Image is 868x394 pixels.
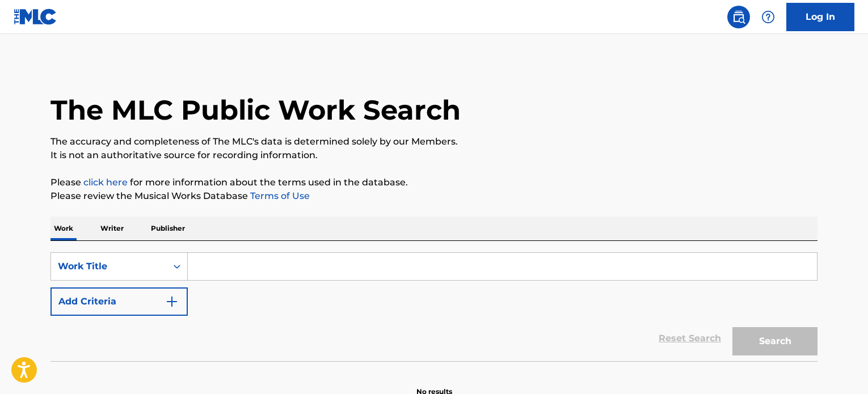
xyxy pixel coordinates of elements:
[50,176,818,189] p: Please for more information about the terms used in the database.
[14,9,57,25] img: MLC Logo
[786,3,854,31] a: Log In
[761,10,775,24] img: help
[165,295,179,308] img: 9d2ae6d4665cec9f34b9.svg
[50,189,818,203] p: Please review the Musical Works Database
[727,6,750,28] a: Public Search
[148,217,188,240] p: Publisher
[50,217,77,240] p: Work
[50,287,188,316] button: Add Criteria
[83,177,128,188] a: click here
[757,6,779,28] div: Help
[248,190,310,201] a: Terms of Use
[50,135,818,149] p: The accuracy and completeness of The MLC's data is determined solely by our Members.
[58,260,160,273] div: Work Title
[50,93,461,127] h1: The MLC Public Work Search
[50,252,818,361] form: Search Form
[97,217,127,240] p: Writer
[732,10,745,24] img: search
[50,149,818,162] p: It is not an authoritative source for recording information.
